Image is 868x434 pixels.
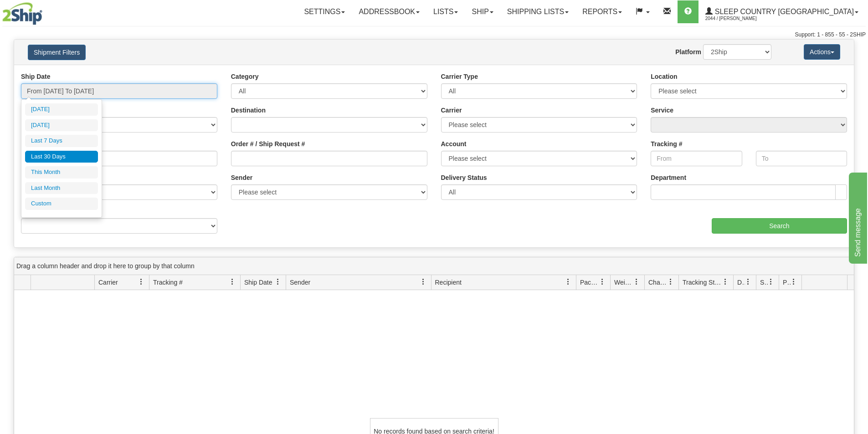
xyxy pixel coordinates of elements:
input: From [651,151,742,166]
span: Sleep Country [GEOGRAPHIC_DATA] [713,8,854,15]
label: Sender [231,173,252,182]
a: Carrier filter column settings [134,274,149,290]
label: Platform [675,47,701,56]
label: Carrier Type [441,72,478,81]
label: Location [651,72,677,81]
a: Sleep Country [GEOGRAPHIC_DATA] 2044 / [PERSON_NAME] [699,0,865,23]
input: Search [712,218,847,234]
img: logo2044.jpg [2,2,42,25]
label: Ship Date [21,72,51,81]
span: Pickup Status [783,278,791,287]
li: Last 30 Days [25,151,98,163]
span: Tracking Status [683,278,722,287]
label: Destination [231,106,266,115]
li: This Month [25,166,98,179]
li: [DATE] [25,103,98,116]
span: Carrier [98,278,118,287]
span: Delivery Status [737,278,745,287]
label: Carrier [441,106,462,115]
a: Ship [465,0,500,23]
li: Last Month [25,182,98,194]
a: Shipment Issues filter column settings [763,274,779,290]
button: Actions [804,44,840,60]
label: Service [651,106,673,115]
span: Recipient [435,278,462,287]
span: Weight [614,278,633,287]
div: Send message [7,5,84,16]
span: 2044 / [PERSON_NAME] [705,14,774,23]
li: Last 7 Days [25,135,98,147]
a: Packages filter column settings [595,274,610,290]
label: Tracking # [651,139,682,148]
label: Category [231,72,259,81]
label: Department [651,173,686,182]
a: Recipient filter column settings [560,274,576,290]
div: grid grouping header [14,257,854,275]
a: Tracking # filter column settings [225,274,240,290]
a: Weight filter column settings [629,274,644,290]
a: Tracking Status filter column settings [718,274,733,290]
iframe: chat widget [847,170,867,263]
label: Delivery Status [441,173,487,182]
a: Pickup Status filter column settings [786,274,801,290]
span: Sender [290,278,310,287]
span: Charge [648,278,668,287]
li: [DATE] [25,119,98,132]
span: Packages [580,278,599,287]
a: Lists [426,0,465,23]
label: Account [441,139,467,148]
a: Sender filter column settings [416,274,431,290]
input: To [756,151,847,166]
a: Ship Date filter column settings [270,274,286,290]
button: Shipment Filters [28,45,86,60]
span: Shipment Issues [760,278,768,287]
a: Addressbook [352,0,426,23]
span: Tracking # [153,278,183,287]
span: Ship Date [244,278,272,287]
label: Order # / Ship Request # [231,139,305,148]
a: Reports [575,0,629,23]
a: Settings [297,0,352,23]
a: Shipping lists [500,0,575,23]
div: Support: 1 - 855 - 55 - 2SHIP [2,31,866,39]
a: Delivery Status filter column settings [740,274,756,290]
a: Charge filter column settings [663,274,678,290]
li: Custom [25,198,98,210]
